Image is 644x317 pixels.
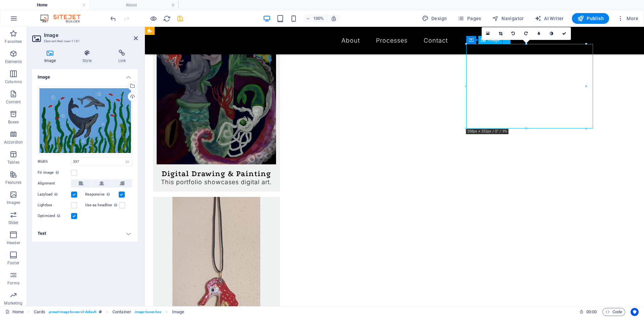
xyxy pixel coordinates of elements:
[579,308,597,316] h6: Session time
[7,200,20,205] p: Images
[6,99,21,105] p: Content
[48,308,96,316] span: . preset-image-boxes-v3-default
[617,15,638,22] span: More
[419,13,450,24] button: Design
[109,14,117,22] button: undo
[303,14,327,22] button: 100%
[482,27,494,40] a: Select files from the file manager, stock photos, or upload file(s)
[489,13,527,24] button: Navigator
[494,27,507,40] a: Crop mode
[7,240,20,246] p: Header
[631,308,639,316] button: Usercentrics
[163,14,171,22] button: reload
[5,59,22,64] p: Elements
[5,39,22,44] p: Favorites
[99,310,102,314] i: This element is a customizable preset
[106,50,138,64] h4: Link
[70,50,106,64] h4: Style
[8,220,19,225] p: Slider
[5,79,22,85] p: Columns
[44,38,124,44] h3: Element #ed-new-1181
[558,27,571,40] a: Confirm ( Ctrl ⏎ )
[422,15,447,22] span: Design
[458,15,481,22] span: Pages
[176,14,184,22] button: save
[32,225,138,242] h4: Text
[176,15,184,22] i: Save (Ctrl+S)
[38,212,71,220] label: Optimized
[38,160,71,163] label: Width
[38,201,71,209] label: Lightbox
[32,69,138,81] h4: Image
[419,13,450,24] div: Design (Ctrl+Alt+Y)
[7,260,19,266] p: Footer
[34,308,45,316] span: Click to select. Double-click to edit
[532,13,567,24] button: AI Writer
[535,15,564,22] span: AI Writer
[109,15,117,22] i: Undo: Change image (Ctrl+Z)
[112,308,131,316] span: Click to select. Double-click to edit
[591,309,592,314] span: :
[520,27,533,40] a: Rotate right 90°
[172,308,184,316] span: Click to select. Double-click to edit
[577,15,604,22] span: Publish
[492,15,524,22] span: Navigator
[4,301,22,306] p: Marketing
[38,191,71,199] label: Lazyload
[85,201,119,209] label: Use as headline
[134,308,162,316] span: . image-boxes-box
[39,14,89,22] img: Editor Logo
[38,179,71,188] label: Alignment
[4,140,23,145] p: Accordion
[163,15,171,22] i: Reload page
[38,169,71,177] label: Fit image
[545,27,558,40] a: Greyscale
[313,14,324,22] h6: 100%
[614,13,641,24] button: More
[5,308,24,316] a: Click to cancel selection. Double-click to open Pages
[32,50,70,64] h4: Image
[507,27,520,40] a: Rotate left 90°
[149,14,157,22] button: Click here to leave preview mode and continue editing
[8,119,19,125] p: Boxes
[605,308,622,316] span: Code
[38,87,132,155] div: whalecircle1-W6CTanbkt5a8fRTZWtAZZw.jpg
[7,280,19,286] p: Forms
[89,1,178,9] h4: About
[572,13,609,24] button: Publish
[586,308,597,316] span: 00 00
[533,27,545,40] a: Blur
[455,13,484,24] button: Pages
[5,180,21,185] p: Features
[602,308,625,316] button: Code
[44,32,138,38] h2: Image
[85,191,119,199] label: Responsive
[34,308,184,316] nav: breadcrumb
[7,160,19,165] p: Tables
